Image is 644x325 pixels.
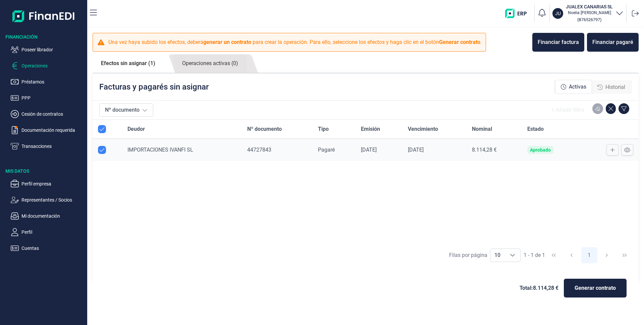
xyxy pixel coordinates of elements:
[98,146,106,154] div: Row Unselected null
[12,5,75,27] img: Logo de aplicación
[11,180,85,188] button: Perfil empresa
[11,142,85,150] button: Transacciones
[532,33,584,52] button: Financiar factura
[439,39,480,45] b: Generar contrato
[108,38,482,46] p: Una vez haya subido los efectos, deberá para crear la operación. Para ello, seleccione los efecto...
[99,103,153,117] button: Nº documento
[449,251,487,259] div: Filas por página
[472,147,517,153] div: 8.114,28 €
[408,147,461,153] div: [DATE]
[599,247,615,263] button: Next Page
[552,3,624,23] button: JUJUALEX CANARIAS SLNoelia [PERSON_NAME](B76526797)
[563,247,580,263] button: Previous Page
[577,17,601,22] small: Copiar cif
[11,212,85,220] button: Mi documentación
[21,126,85,134] p: Documentación requerida
[592,38,633,46] div: Financiar pagaré
[21,62,85,70] p: Operaciones
[11,196,85,204] button: Representantes / Socios
[21,110,85,118] p: Cesión de contratos
[247,147,271,153] span: 44727843
[530,147,551,153] div: Aprobado
[21,78,85,86] p: Préstamos
[575,284,616,292] span: Generar contrato
[555,10,561,17] p: JU
[11,126,85,134] button: Documentación requerida
[21,142,85,150] p: Transacciones
[203,39,251,45] b: generar un contrato
[564,279,627,297] button: Generar contrato
[93,54,164,72] a: Efectos sin asignar (1)
[592,80,631,94] div: Historial
[98,125,106,133] div: All items selected
[127,147,193,153] span: IMPORTACIONES IVANFI SL
[247,125,282,133] span: Nº documento
[569,83,586,91] span: Activas
[472,125,492,133] span: Nominal
[524,253,545,258] span: 1 - 1 de 1
[21,46,85,54] p: Poseer librador
[318,125,329,133] span: Tipo
[581,247,597,263] button: Page 1
[587,33,639,52] button: Financiar pagaré
[520,284,558,292] span: Total: 8.114,28 €
[361,147,397,153] div: [DATE]
[21,180,85,188] p: Perfil empresa
[21,212,85,220] p: Mi documentación
[11,244,85,252] button: Cuentas
[504,249,521,262] div: Choose
[11,46,85,54] button: Poseer librador
[408,125,438,133] span: Vencimiento
[11,228,85,236] button: Perfil
[318,147,335,153] span: Pagaré
[11,110,85,118] button: Cesión de contratos
[361,125,380,133] span: Emisión
[21,94,85,102] p: PPP
[21,196,85,204] p: Representantes / Socios
[21,228,85,236] p: Perfil
[616,247,633,263] button: Last Page
[127,125,145,133] span: Deudor
[11,62,85,70] button: Operaciones
[527,125,544,133] span: Estado
[174,54,247,73] a: Operaciones activas (0)
[11,94,85,102] button: PPP
[605,83,625,91] span: Historial
[555,80,592,94] div: Activas
[566,10,613,15] p: Noelia [PERSON_NAME]
[566,3,613,10] h3: JUALEX CANARIAS SL
[11,78,85,86] button: Préstamos
[490,249,504,262] span: 10
[538,38,579,46] div: Financiar factura
[505,9,532,18] img: erp
[21,244,85,252] p: Cuentas
[99,82,209,92] p: Facturas y pagarés sin asignar
[546,247,562,263] button: First Page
